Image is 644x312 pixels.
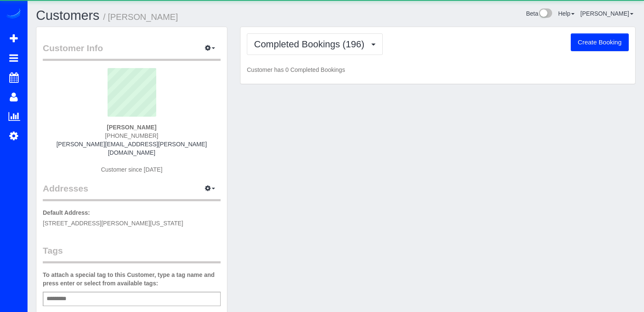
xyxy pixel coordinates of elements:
label: To attach a special tag to this Customer, type a tag name and press enter or select from availabl... [43,271,221,287]
a: Help [558,10,575,17]
legend: Tags [43,244,221,263]
legend: Customer Info [43,42,221,61]
strong: [PERSON_NAME] [107,124,156,131]
a: Customers [36,8,100,23]
span: [STREET_ADDRESS][PERSON_NAME][US_STATE] [43,220,183,227]
a: [PERSON_NAME] [580,10,633,17]
img: Automaid Logo [5,8,22,20]
span: Customer since [DATE] [101,166,162,173]
label: Default Address: [43,208,90,217]
a: Beta [526,10,552,17]
button: Create Booking [571,33,629,51]
span: [PHONE_NUMBER] [105,132,158,139]
span: Completed Bookings (196) [254,39,368,49]
img: New interface [538,8,552,19]
small: / [PERSON_NAME] [103,12,178,22]
a: [PERSON_NAME][EMAIL_ADDRESS][PERSON_NAME][DOMAIN_NAME] [56,141,207,156]
button: Completed Bookings (196) [247,33,383,55]
p: Customer has 0 Completed Bookings [247,66,629,74]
